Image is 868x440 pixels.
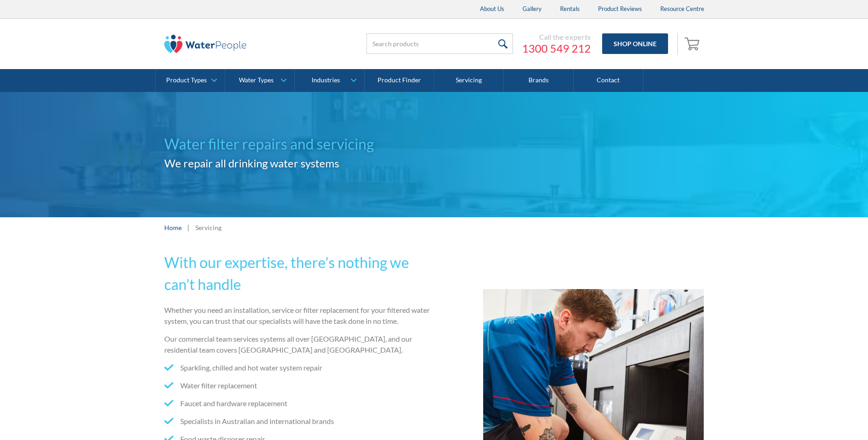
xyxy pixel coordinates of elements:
h1: Water filter repairs and servicing [164,133,434,155]
div: Water Types [239,76,274,84]
li: Faucet and hardware replacement [164,398,431,409]
img: The Water People [164,35,247,53]
a: Open empty cart [682,33,704,55]
div: Product Types [166,76,207,84]
input: Search products [367,33,513,54]
a: Water Types [225,69,294,92]
div: | [186,222,191,233]
a: Brands [504,69,573,92]
a: Product Finder [365,69,434,92]
li: Specialists in Australian and international brands [164,416,431,427]
a: Product Types [156,69,225,92]
h2: With our expertise, there’s nothing we can’t handle [164,252,431,295]
img: shopping cart [685,36,702,51]
div: Servicing [195,223,221,232]
div: Industries [312,76,340,84]
h2: We repair all drinking water systems [164,155,434,172]
a: Home [164,223,182,232]
a: Contact [574,69,643,92]
p: Our commercial team services systems all over [GEOGRAPHIC_DATA], and our residential team covers ... [164,333,431,355]
li: Water filter replacement [164,380,431,391]
iframe: podium webchat widget bubble [776,394,868,440]
li: Sparkling, chilled and hot water system repair [164,362,431,373]
a: Industries [295,69,364,92]
a: Servicing [434,69,504,92]
div: Call the experts [522,32,591,42]
a: 1300 549 212 [522,42,591,55]
p: Whether you need an installation, service or filter replacement for your filtered water system, y... [164,305,431,327]
a: Shop Online [602,33,668,54]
